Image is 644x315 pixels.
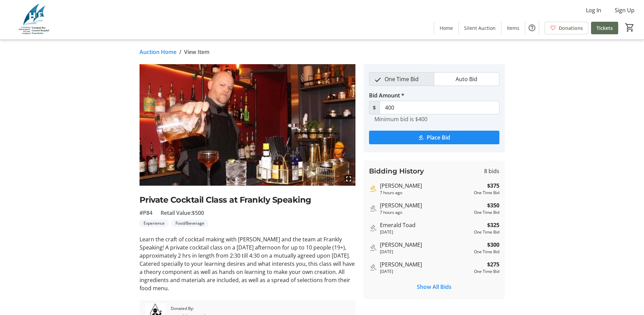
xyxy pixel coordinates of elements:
[581,5,607,16] button: Log In
[179,48,181,56] span: /
[369,244,377,252] mat-icon: Outbid
[609,5,640,16] button: Sign Up
[380,249,471,255] div: [DATE]
[369,91,404,99] label: Bid Amount *
[474,229,499,235] div: One Time Bid
[345,175,353,183] mat-icon: fullscreen
[369,185,377,193] mat-icon: Highest bid
[474,268,499,275] div: One Time Bid
[369,166,424,176] h3: Bidding History
[474,190,499,196] div: One Time Bid
[369,224,377,232] mat-icon: Outbid
[140,235,355,292] p: Learn the craft of cocktail making with [PERSON_NAME] and the team at Frankly Speaking! A private...
[140,220,169,227] tr-label-badge: Experience
[615,6,634,14] span: Sign Up
[487,182,499,190] strong: $375
[171,305,215,312] span: Donated By:
[380,209,471,216] div: 7 hours ago
[369,204,377,212] mat-icon: Outbid
[380,241,471,249] div: [PERSON_NAME]
[545,22,588,34] a: Donations
[464,24,496,32] span: Silent Auction
[171,220,208,227] tr-label-badge: Food/Beverage
[507,24,519,32] span: Items
[4,3,65,37] img: Georgian Bay General Hospital Foundation's Logo
[559,24,583,32] span: Donations
[380,190,471,196] div: 7 hours ago
[501,22,525,34] a: Items
[380,260,471,268] div: [PERSON_NAME]
[586,6,601,14] span: Log In
[380,268,471,275] div: [DATE]
[161,209,204,217] span: Retail Value: $500
[434,22,458,34] a: Home
[474,249,499,255] div: One Time Bid
[140,48,177,56] a: Auction Home
[596,24,613,32] span: Tickets
[140,194,355,206] h2: Private Cocktail Class at Frankly Speaking
[487,260,499,268] strong: $275
[380,221,471,229] div: Emerald Toad
[525,21,539,35] button: Help
[487,201,499,209] strong: $350
[624,21,636,34] button: Cart
[369,101,380,114] span: $
[487,241,499,249] strong: $300
[427,133,450,142] span: Place Bid
[369,263,377,272] mat-icon: Outbid
[484,167,499,175] span: 8 bids
[452,73,481,86] span: Auto Bid
[380,201,471,209] div: [PERSON_NAME]
[369,280,499,294] button: Show All Bids
[459,22,501,34] a: Silent Auction
[369,131,499,144] button: Place Bid
[380,182,471,190] div: [PERSON_NAME]
[440,24,453,32] span: Home
[474,209,499,216] div: One Time Bid
[380,229,471,235] div: [DATE]
[381,73,423,86] span: One Time Bid
[374,116,427,123] tr-hint: Minimum bid is $400
[140,209,152,217] span: #P84
[591,22,618,34] a: Tickets
[140,64,355,186] img: Image
[487,221,499,229] strong: $325
[417,283,452,291] span: Show All Bids
[184,48,209,56] span: View Item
